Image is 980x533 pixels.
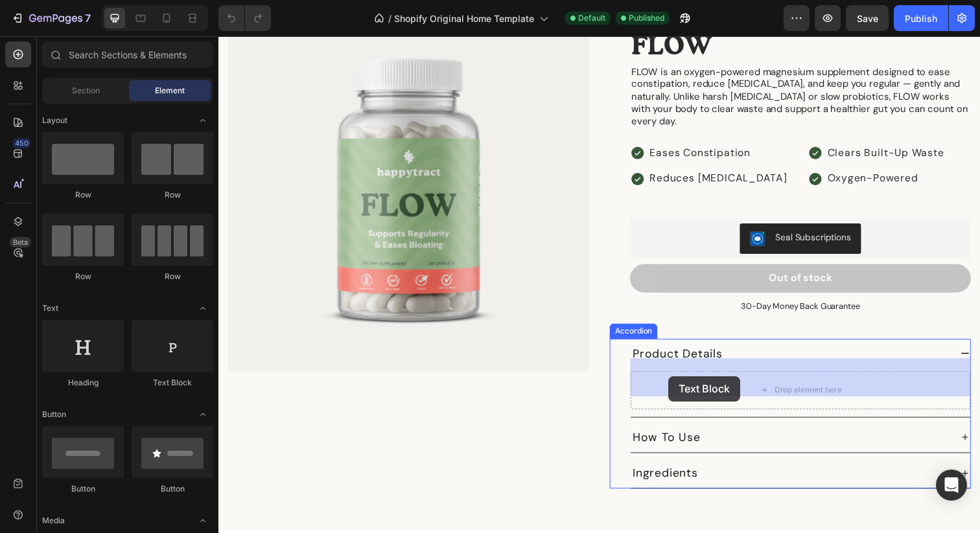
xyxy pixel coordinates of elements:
[936,470,967,501] div: Open Intercom Messenger
[394,12,534,25] span: Shopify Original Home Template
[155,85,185,96] span: Element
[12,138,31,148] div: 450
[42,515,65,527] span: Media
[132,189,213,201] div: Row
[10,237,31,247] div: Beta
[132,377,213,389] div: Text Block
[132,271,213,282] div: Row
[857,13,878,24] span: Save
[72,85,100,96] span: Section
[629,12,664,24] span: Published
[42,409,66,420] span: Button
[192,298,213,319] span: Toggle open
[192,510,213,531] span: Toggle open
[42,271,124,282] div: Row
[42,189,124,201] div: Row
[5,5,97,31] button: 7
[85,10,91,26] p: 7
[42,377,124,389] div: Heading
[905,12,937,25] div: Publish
[192,110,213,131] span: Toggle open
[218,5,271,31] div: Undo/Redo
[578,12,605,24] span: Default
[846,5,889,31] button: Save
[388,12,391,25] span: /
[42,41,213,67] input: Search Sections & Elements
[218,36,980,533] iframe: To enrich screen reader interactions, please activate Accessibility in Grammarly extension settings
[132,483,213,495] div: Button
[42,302,58,314] span: Text
[42,483,124,495] div: Button
[192,404,213,425] span: Toggle open
[42,115,67,126] span: Layout
[894,5,948,31] button: Publish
